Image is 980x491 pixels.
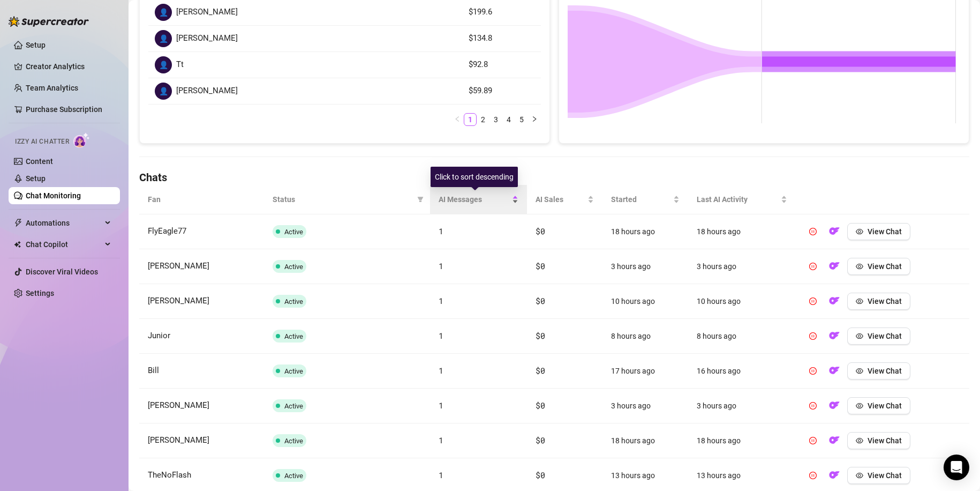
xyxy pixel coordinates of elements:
span: Status [273,194,413,205]
span: Active [284,367,303,375]
a: Creator Analytics [26,58,111,75]
td: 17 hours ago [602,354,688,389]
a: 4 [503,114,515,125]
img: AI Chatter [73,132,90,148]
th: AI Messages [430,185,527,214]
span: Last AI Activity [697,194,779,205]
span: 1 [439,226,443,236]
th: Last AI Activity [688,185,796,214]
img: OF [829,330,840,341]
img: OF [829,470,840,480]
th: Fan [139,185,264,214]
div: 👤 [155,83,172,100]
span: [PERSON_NAME] [148,296,209,306]
a: OF [826,229,843,238]
button: left [451,113,464,126]
button: View Chat [847,467,910,484]
span: View Chat [868,297,902,306]
button: View Chat [847,223,910,240]
a: Purchase Subscription [26,105,102,114]
article: $59.89 [469,85,534,98]
span: eye [856,228,863,235]
button: View Chat [847,432,910,449]
span: Active [284,297,303,306]
button: OF [826,397,843,414]
a: Setup [26,41,46,49]
span: Active [284,263,303,271]
td: 8 hours ago [602,319,688,354]
button: OF [826,258,843,275]
span: [PERSON_NAME] [148,400,209,410]
span: Junior [148,331,170,340]
span: thunderbolt [14,219,22,227]
img: OF [829,226,840,236]
span: eye [856,263,863,270]
img: Chat Copilot [14,241,21,248]
a: Team Analytics [26,84,78,92]
td: 3 hours ago [688,389,796,423]
span: [PERSON_NAME] [176,32,238,45]
span: filter [415,191,426,207]
span: Tt [176,58,184,71]
span: pause-circle [809,332,817,340]
span: [PERSON_NAME] [176,85,238,98]
td: 18 hours ago [602,423,688,458]
li: 3 [489,113,502,126]
button: OF [826,432,843,449]
span: Izzy AI Chatter [15,137,69,147]
img: logo-BBDzfeDw.svg [9,16,89,27]
span: pause-circle [809,472,817,479]
span: 1 [439,435,443,445]
span: filter [417,196,424,203]
button: OF [826,328,843,345]
span: pause-circle [809,228,817,235]
a: OF [826,473,843,482]
span: Chat Copilot [26,236,102,253]
td: 3 hours ago [688,249,796,284]
a: 1 [464,114,476,125]
span: View Chat [868,332,902,340]
span: pause-circle [809,437,817,444]
button: OF [826,293,843,310]
article: $134.8 [469,32,534,45]
a: Settings [26,289,54,297]
span: 1 [439,470,443,480]
td: 18 hours ago [688,214,796,249]
a: Content [26,157,53,166]
td: 18 hours ago [688,423,796,458]
span: 1 [439,400,443,411]
a: OF [826,369,843,377]
span: pause-circle [809,367,817,375]
span: Active [284,472,303,480]
th: AI Sales [527,185,602,214]
span: 1 [439,330,443,341]
span: AI Sales [536,194,585,205]
span: eye [856,297,863,305]
span: $0 [536,261,545,271]
button: View Chat [847,328,910,345]
span: $0 [536,295,545,306]
a: OF [826,264,843,273]
span: $0 [536,470,545,480]
a: 3 [490,114,502,125]
span: View Chat [868,367,902,375]
span: eye [856,437,863,444]
button: View Chat [847,293,910,310]
article: $92.8 [469,58,534,71]
span: $0 [536,435,545,445]
img: OF [829,435,840,445]
button: View Chat [847,362,910,380]
td: 16 hours ago [688,354,796,389]
span: $0 [536,400,545,411]
a: OF [826,299,843,308]
td: 18 hours ago [602,214,688,249]
button: OF [826,467,843,484]
a: 5 [516,114,527,125]
li: 2 [477,113,489,126]
div: 👤 [155,4,172,21]
span: View Chat [868,471,902,480]
span: eye [856,332,863,340]
span: Active [284,228,303,236]
span: [PERSON_NAME] [148,261,209,271]
h4: Chats [139,170,969,185]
